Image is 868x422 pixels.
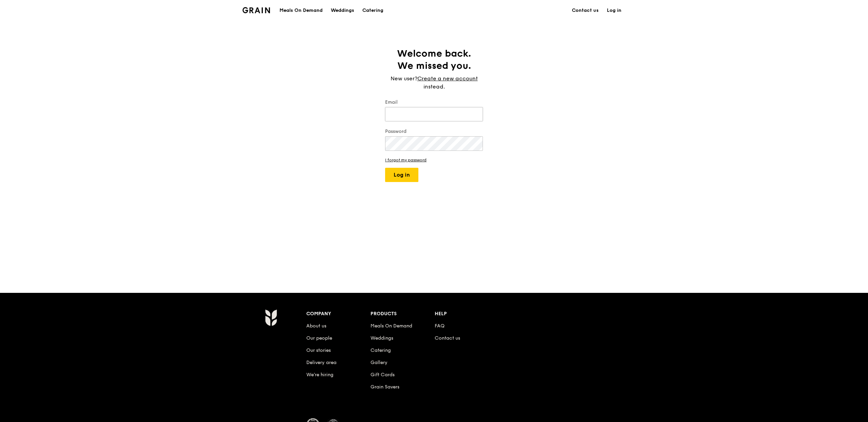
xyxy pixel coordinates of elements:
[391,75,417,82] span: New user?
[362,0,383,21] div: Catering
[370,360,387,365] a: Gallery
[603,0,626,21] a: Log in
[279,0,323,21] div: Meals On Demand
[370,372,395,378] a: Gift Cards
[306,360,337,365] a: Delivery area
[306,335,332,341] a: Our people
[265,309,277,326] img: Grain
[385,99,483,106] label: Email
[370,309,435,319] div: Products
[306,372,333,378] a: We’re hiring
[306,323,326,329] a: About us
[370,384,399,390] a: Grain Savers
[435,309,499,319] div: Help
[370,335,393,341] a: Weddings
[242,7,270,13] img: Grain
[327,0,358,21] a: Weddings
[385,168,418,182] button: Log in
[385,158,483,162] a: I forgot my password
[370,323,412,329] a: Meals On Demand
[370,347,391,353] a: Catering
[568,0,603,21] a: Contact us
[306,309,370,319] div: Company
[385,47,483,72] h1: Welcome back. We missed you.
[385,128,483,135] label: Password
[358,0,387,21] a: Catering
[435,335,460,341] a: Contact us
[417,75,478,83] a: Create a new account
[306,347,331,353] a: Our stories
[331,0,354,21] div: Weddings
[423,83,445,90] span: instead.
[435,323,445,329] a: FAQ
